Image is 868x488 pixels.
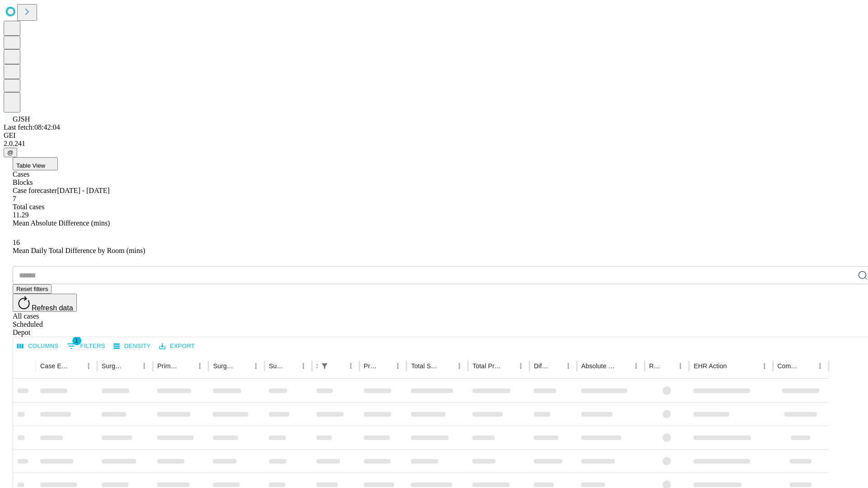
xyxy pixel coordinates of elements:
[778,362,800,370] div: Comments
[138,360,151,372] button: Menu
[13,239,20,246] span: 16
[364,362,378,370] div: Predicted In Room Duration
[318,360,331,372] button: Show filters
[693,362,726,370] div: EHR Action
[674,360,687,372] button: Menu
[617,360,630,372] button: Sort
[379,360,392,372] button: Sort
[102,362,124,370] div: Surgeon Name
[4,123,60,131] span: Last fetch: 08:42:04
[453,360,466,372] button: Menu
[814,360,826,372] button: Menu
[13,247,145,254] span: Mean Daily Total Difference by Room (mins)
[514,360,527,372] button: Menu
[16,286,48,292] span: Reset filters
[411,362,439,370] div: Total Scheduled Duration
[581,362,616,370] div: Absolute Difference
[562,360,575,372] button: Menu
[318,360,331,372] div: 1 active filter
[284,360,297,372] button: Sort
[4,148,17,157] button: @
[157,362,180,370] div: Primary Service
[40,362,69,370] div: Case Epic Id
[193,360,206,372] button: Menu
[213,362,236,370] div: Surgery Name
[181,360,193,372] button: Sort
[82,360,95,372] button: Menu
[269,362,283,370] div: Surgery Date
[13,115,30,123] span: GJSH
[157,339,197,353] button: Export
[13,195,16,202] span: 7
[332,360,344,372] button: Sort
[13,294,77,312] button: Refresh data
[297,360,310,372] button: Menu
[16,162,45,169] span: Table View
[237,360,250,372] button: Sort
[15,339,61,353] button: Select columns
[344,360,357,372] button: Menu
[125,360,138,372] button: Sort
[32,304,73,312] span: Refresh data
[392,360,404,372] button: Menu
[13,187,57,194] span: Case forecaster
[549,360,562,372] button: Sort
[502,360,514,372] button: Sort
[4,140,864,148] div: 2.0.241
[13,203,44,211] span: Total cases
[728,360,741,372] button: Sort
[250,360,262,372] button: Menu
[440,360,453,372] button: Sort
[72,336,81,345] span: 1
[57,187,109,194] span: [DATE] - [DATE]
[4,131,864,140] div: GEI
[7,149,14,156] span: @
[630,360,642,372] button: Menu
[13,211,28,219] span: 11.29
[111,339,153,353] button: Density
[13,157,58,170] button: Table View
[534,362,548,370] div: Difference
[70,360,82,372] button: Sort
[13,284,52,294] button: Reset filters
[316,362,317,370] div: Scheduled In Room Duration
[65,339,108,353] button: Show filters
[758,360,771,372] button: Menu
[661,360,674,372] button: Sort
[649,362,661,370] div: Resolved in EHR
[13,219,110,227] span: Mean Absolute Difference (mins)
[472,362,501,370] div: Total Predicted Duration
[801,360,814,372] button: Sort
